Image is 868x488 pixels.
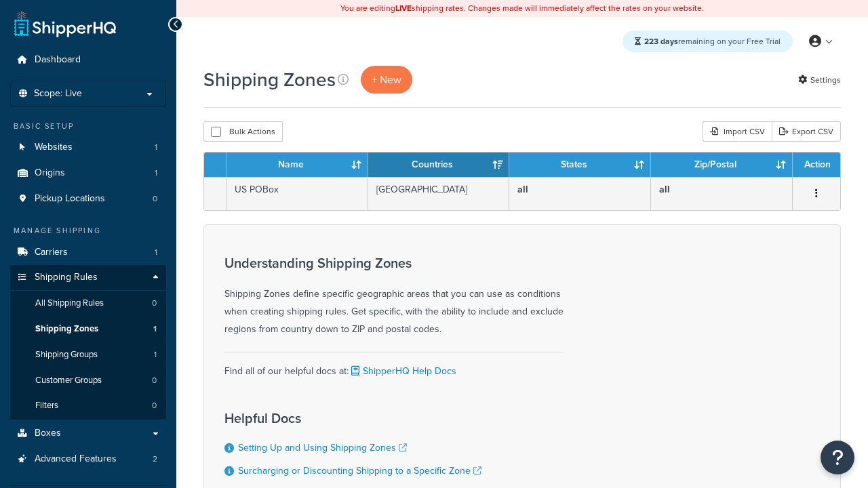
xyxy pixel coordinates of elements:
[10,186,166,211] a: Pickup Locations 0
[224,411,481,426] h3: Helpful Docs
[155,167,157,179] span: 1
[35,453,117,465] span: Advanced Features
[10,342,166,367] a: Shipping Groups 1
[238,464,481,478] a: Surcharging or Discounting Shipping to a Specific Zone
[35,375,102,386] span: Customer Groups
[10,225,166,237] div: Manage Shipping
[10,240,166,265] a: Carriers 1
[153,453,157,465] span: 2
[10,342,166,367] li: Shipping Groups
[35,298,104,309] span: All Shipping Rules
[10,393,166,418] li: Filters
[703,121,772,142] div: Import CSV
[10,291,166,316] a: All Shipping Rules 0
[372,72,401,87] span: + New
[224,256,564,270] h3: Understanding Shipping Zones
[153,323,157,335] span: 1
[10,393,166,418] a: Filters 0
[10,240,166,265] li: Carriers
[155,247,157,258] span: 1
[35,54,81,66] span: Dashboard
[10,368,166,393] li: Customer Groups
[154,349,157,361] span: 1
[10,291,166,316] li: All Shipping Rules
[203,66,336,93] h1: Shipping Zones
[35,428,61,439] span: Boxes
[10,161,166,186] li: Origins
[368,177,510,210] td: [GEOGRAPHIC_DATA]
[798,70,841,89] a: Settings
[10,447,166,472] li: Advanced Features
[10,47,166,73] a: Dashboard
[509,152,651,177] th: States: activate to sort column ascending
[651,152,793,177] th: Zip/Postal: activate to sort column ascending
[35,193,105,205] span: Pickup Locations
[623,30,793,52] div: remaining on your Free Trial
[153,193,157,205] span: 0
[659,182,670,197] b: all
[35,349,98,361] span: Shipping Groups
[152,400,157,411] span: 0
[361,66,412,94] a: + New
[644,35,678,47] strong: 223 days
[14,10,116,37] a: ShipperHQ Home
[10,186,166,211] li: Pickup Locations
[152,298,157,309] span: 0
[395,2,412,14] b: LIVE
[10,135,166,160] li: Websites
[10,317,166,342] li: Shipping Zones
[10,121,166,132] div: Basic Setup
[10,161,166,186] a: Origins 1
[224,256,564,338] div: Shipping Zones define specific geographic areas that you can use as conditions when creating ship...
[10,135,166,160] a: Websites 1
[517,182,528,197] b: all
[349,364,456,378] a: ShipperHQ Help Docs
[152,375,157,386] span: 0
[35,167,65,179] span: Origins
[155,142,157,153] span: 1
[772,121,841,142] a: Export CSV
[793,152,840,177] th: Action
[10,368,166,393] a: Customer Groups 0
[34,88,82,100] span: Scope: Live
[238,441,407,455] a: Setting Up and Using Shipping Zones
[226,152,368,177] th: Name: activate to sort column ascending
[35,142,73,153] span: Websites
[10,447,166,472] a: Advanced Features 2
[35,272,98,283] span: Shipping Rules
[368,152,510,177] th: Countries: activate to sort column ascending
[35,400,58,411] span: Filters
[10,317,166,342] a: Shipping Zones 1
[10,265,166,420] li: Shipping Rules
[35,247,68,258] span: Carriers
[10,265,166,290] a: Shipping Rules
[821,441,854,474] button: Open Resource Center
[10,421,166,446] a: Boxes
[203,121,283,142] button: Bulk Actions
[35,323,98,335] span: Shipping Zones
[226,177,368,210] td: US POBox
[224,352,564,380] div: Find all of our helpful docs at:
